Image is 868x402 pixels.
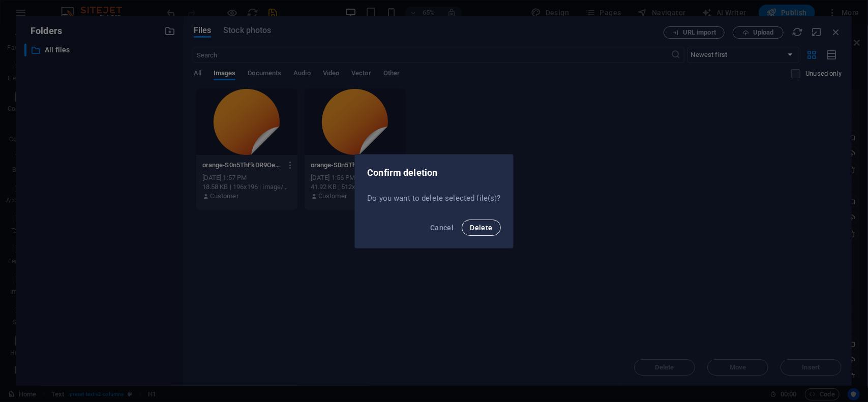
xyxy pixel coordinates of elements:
[367,167,501,179] h2: Confirm deletion
[470,224,492,232] span: Delete
[367,193,501,203] p: Do you want to delete selected file(s)?
[426,220,458,236] button: Cancel
[430,224,454,232] span: Cancel
[462,220,500,236] button: Delete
